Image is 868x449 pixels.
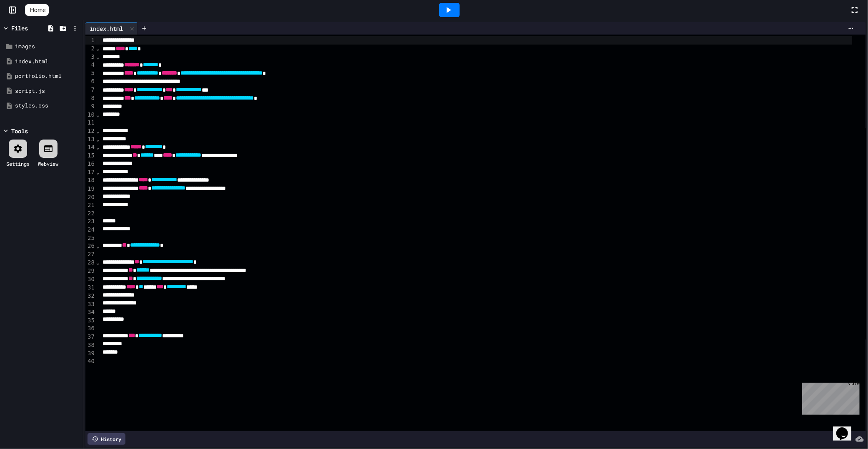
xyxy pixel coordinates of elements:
div: 15 [85,152,96,160]
span: Fold line [96,127,100,134]
div: 32 [85,292,96,300]
span: Fold line [96,259,100,266]
iframe: chat widget [833,416,860,441]
div: 16 [85,160,96,168]
div: 28 [85,259,96,267]
div: 25 [85,234,96,242]
div: index.html [85,22,138,35]
div: 21 [85,201,96,210]
div: 37 [85,333,96,341]
div: 7 [85,86,96,94]
div: 9 [85,102,96,111]
a: Home [25,4,49,16]
div: 33 [85,300,96,309]
div: 34 [85,308,96,317]
div: Files [11,24,28,32]
div: images [15,42,80,51]
div: 4 [85,61,96,69]
div: script.js [15,87,80,95]
div: 6 [85,77,96,86]
div: 24 [85,226,96,234]
div: 31 [85,284,96,292]
div: 5 [85,69,96,77]
span: Fold line [96,169,100,175]
div: 23 [85,217,96,226]
div: 10 [85,111,96,119]
span: Fold line [96,111,100,118]
div: 40 [85,357,96,366]
div: 11 [85,119,96,127]
div: 8 [85,94,96,102]
div: 18 [85,176,96,185]
div: 22 [85,210,96,218]
div: 38 [85,341,96,349]
div: 29 [85,267,96,275]
div: 14 [85,143,96,152]
span: Fold line [96,45,100,52]
div: Chat with us now!Close [3,3,58,53]
div: 12 [85,127,96,135]
div: index.html [15,57,80,66]
div: 19 [85,185,96,193]
div: Webview [38,160,58,167]
div: 27 [85,250,96,259]
span: Fold line [96,242,100,249]
div: 20 [85,193,96,202]
span: Fold line [96,136,100,142]
div: 39 [85,349,96,358]
span: Home [30,6,45,14]
div: 17 [85,168,96,177]
div: Settings [6,160,30,167]
span: Fold line [96,53,100,60]
div: styles.css [15,102,80,110]
div: 36 [85,324,96,333]
div: 13 [85,135,96,144]
div: portfolio.html [15,72,80,80]
div: 3 [85,53,96,61]
div: 26 [85,242,96,250]
div: 30 [85,275,96,284]
div: 35 [85,317,96,325]
span: Fold line [96,144,100,150]
div: 2 [85,45,96,53]
div: Tools [11,127,28,135]
div: index.html [85,24,127,33]
div: History [88,433,125,445]
iframe: chat widget [799,379,860,415]
div: 1 [85,36,96,45]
